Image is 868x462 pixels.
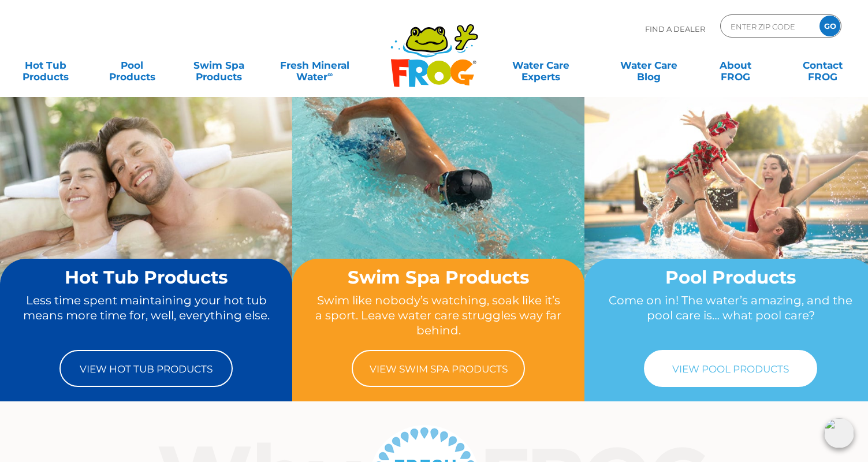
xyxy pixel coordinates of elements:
[292,96,584,315] img: home-banner-swim-spa-short
[22,267,270,287] h2: Hot Tub Products
[644,350,817,387] a: View Pool Products
[486,54,595,77] a: Water CareExperts
[98,54,166,77] a: PoolProducts
[22,293,270,338] p: Less time spent maintaining your hot tub means more time for, well, everything else.
[789,54,856,77] a: ContactFROG
[352,350,525,387] a: View Swim Spa Products
[824,418,854,448] img: openIcon
[314,293,562,338] p: Swim like nobody’s watching, soak like it’s a sport. Leave water care struggles way far behind.
[606,293,855,338] p: Come on in! The water’s amazing, and the pool care is… what pool care?
[272,54,356,77] a: Fresh MineralWater∞
[702,54,769,77] a: AboutFROG
[327,70,333,79] sup: ∞
[59,350,233,387] a: View Hot Tub Products
[645,14,705,43] p: Find A Dealer
[185,54,253,77] a: Swim SpaProducts
[729,18,807,35] input: Zip Code Form
[615,54,683,77] a: Water CareBlog
[314,267,562,287] h2: Swim Spa Products
[819,16,840,36] input: GO
[12,54,79,77] a: Hot TubProducts
[606,267,855,287] h2: Pool Products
